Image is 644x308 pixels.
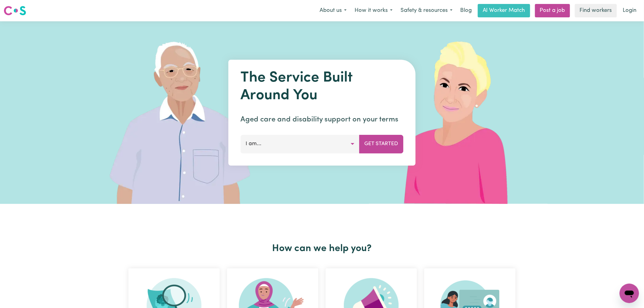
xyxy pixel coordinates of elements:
button: Safety & resources [397,4,457,17]
h2: How can we help you? [125,243,519,254]
button: I am... [241,135,360,153]
button: Get Started [359,135,404,153]
img: Careseekers logo [4,5,26,16]
button: How it works [351,4,397,17]
button: About us [316,4,351,17]
a: AI Worker Match [478,4,530,17]
a: Post a job [535,4,570,17]
a: Login [619,4,640,17]
a: Blog [457,4,475,17]
h1: The Service Built Around You [241,69,404,104]
p: Aged care and disability support on your terms [241,114,404,125]
a: Find workers [575,4,617,17]
iframe: Button to launch messaging window [620,284,639,303]
a: Careseekers logo [4,4,26,18]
